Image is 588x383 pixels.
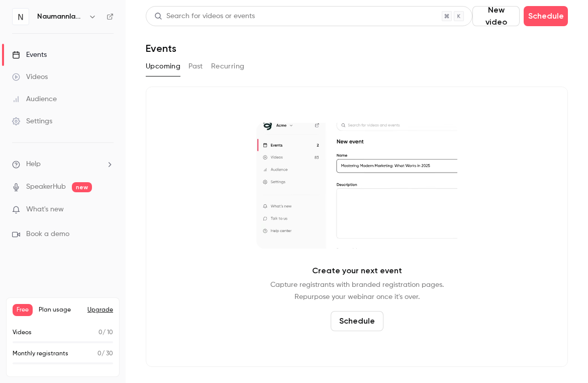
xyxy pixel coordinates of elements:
[39,306,81,314] span: Plan usage
[72,182,92,192] span: new
[472,6,520,26] button: New video
[154,11,255,22] div: Search for videos or events
[12,50,47,60] div: Events
[211,58,245,74] button: Recurring
[12,159,114,170] li: help-dropdown-opener
[13,9,29,25] img: Naumannlawpa
[13,328,32,337] p: Videos
[87,306,113,314] button: Upgrade
[146,58,180,74] button: Upcoming
[146,42,176,54] h1: Events
[12,94,57,104] div: Audience
[13,349,68,358] p: Monthly registrants
[12,116,52,126] div: Settings
[99,328,113,337] p: / 10
[12,72,48,82] div: Videos
[13,304,33,316] span: Free
[99,330,103,336] span: 0
[26,182,66,192] a: SpeakerHub
[97,349,113,358] p: / 30
[312,265,402,277] p: Create your next event
[26,229,69,240] span: Book a demo
[188,58,203,74] button: Past
[26,159,41,170] span: Help
[37,12,84,22] h6: Naumannlawpa
[331,311,383,331] button: Schedule
[524,6,568,26] button: Schedule
[97,351,102,357] span: 0
[270,279,444,303] p: Capture registrants with branded registration pages. Repurpose your webinar once it's over.
[26,204,64,215] span: What's new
